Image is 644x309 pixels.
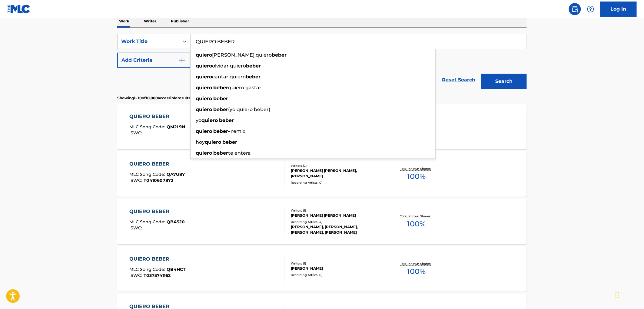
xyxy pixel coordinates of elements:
[400,166,433,171] p: Total Known Shares:
[291,213,382,218] div: [PERSON_NAME] [PERSON_NAME]
[201,117,218,123] strong: quiero
[117,151,527,197] a: QUIERO BEBERMLC Song Code:QA7U8YISWC:T0410607872Writers (2)[PERSON_NAME] [PERSON_NAME], [PERSON_N...
[117,34,527,92] form: Search Form
[196,117,201,123] span: yo
[167,172,185,177] span: QA7U8Y
[196,63,212,69] strong: quiero
[228,128,245,134] span: - remix
[291,224,382,235] div: [PERSON_NAME], [PERSON_NAME], [PERSON_NAME], [PERSON_NAME]
[219,117,234,123] strong: beber
[228,107,270,112] span: (yo quiero beber)
[130,160,185,168] div: QUIERO BEBER
[167,124,185,130] span: QM2L9N
[587,5,594,13] img: help
[130,225,144,231] span: ISWC :
[196,85,212,90] strong: quiero
[196,74,212,80] strong: quiero
[144,178,174,183] span: T0410607872
[167,219,185,225] span: QB4SJ0
[167,267,186,272] span: QB4HCT
[291,220,382,224] div: Recording Artists ( 4 )
[291,273,382,277] div: Recording Artists ( 0 )
[144,273,171,278] span: T0373741162
[130,208,185,215] div: QUIERO BEBER
[616,286,619,304] div: Drag
[142,15,158,28] p: Writer
[130,273,144,278] span: ISWC :
[130,219,167,225] span: MLC Song Code :
[291,180,382,185] div: Recording Artists ( 0 )
[213,107,228,112] strong: beber
[196,107,212,112] strong: quiero
[130,267,167,272] span: MLC Song Code :
[196,52,212,58] strong: quiero
[117,95,214,101] p: Showing 1 - 10 of 10,000 accessible results (Total 42,176 )
[117,246,527,292] a: QUIERO BEBERMLC Song Code:QB4HCTISWC:T0373741162Writers (1)[PERSON_NAME]Recording Artists (0)Tota...
[213,96,228,101] strong: beber
[439,73,478,87] a: Reset Search
[291,163,382,168] div: Writers ( 2 )
[228,85,261,90] span: quiero gastar
[407,219,426,229] span: 100 %
[196,150,212,156] strong: quiero
[212,63,246,69] span: olvidar quiero
[130,178,144,183] span: ISWC :
[291,266,382,271] div: [PERSON_NAME]
[222,139,237,145] strong: beber
[407,266,426,277] span: 100 %
[246,74,261,80] strong: beber
[228,150,251,156] span: te entera
[569,3,581,15] a: Public Search
[600,2,637,17] a: Log In
[196,128,212,134] strong: quiero
[7,5,31,13] img: MLC Logo
[212,52,272,58] span: [PERSON_NAME] quiero
[400,261,433,266] p: Total Known Shares:
[196,96,212,101] strong: quiero
[121,38,176,45] div: Work Title
[130,113,185,120] div: QUIERO BEBER
[117,104,527,149] a: QUIERO BEBERMLC Song Code:QM2L9NISWC:Writers (2)[PERSON_NAME] [PERSON_NAME], [PERSON_NAME]Recordi...
[272,52,287,58] strong: beber
[213,128,228,134] strong: beber
[130,124,167,130] span: MLC Song Code :
[571,5,579,13] img: search
[130,172,167,177] span: MLC Song Code :
[212,74,246,80] span: cantar quiero
[169,15,191,28] p: Publisher
[585,3,597,15] div: Help
[205,139,221,145] strong: quiero
[246,63,261,69] strong: beber
[117,53,191,68] button: Add Criteria
[481,74,527,89] button: Search
[196,139,205,145] span: hoy
[130,255,186,263] div: QUIERO BEBER
[407,171,426,182] span: 100 %
[130,130,144,136] span: ISWC :
[291,168,382,179] div: [PERSON_NAME] [PERSON_NAME], [PERSON_NAME]
[178,57,186,64] img: 9d2ae6d4665cec9f34b9.svg
[291,261,382,266] div: Writers ( 1 )
[117,199,527,244] a: QUIERO BEBERMLC Song Code:QB4SJ0ISWC:Writers (1)[PERSON_NAME] [PERSON_NAME]Recording Artists (4)[...
[291,208,382,213] div: Writers ( 1 )
[400,214,433,219] p: Total Known Shares:
[213,150,228,156] strong: beber
[117,15,131,28] p: Work
[213,85,228,90] strong: beber
[614,280,644,309] iframe: Chat Widget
